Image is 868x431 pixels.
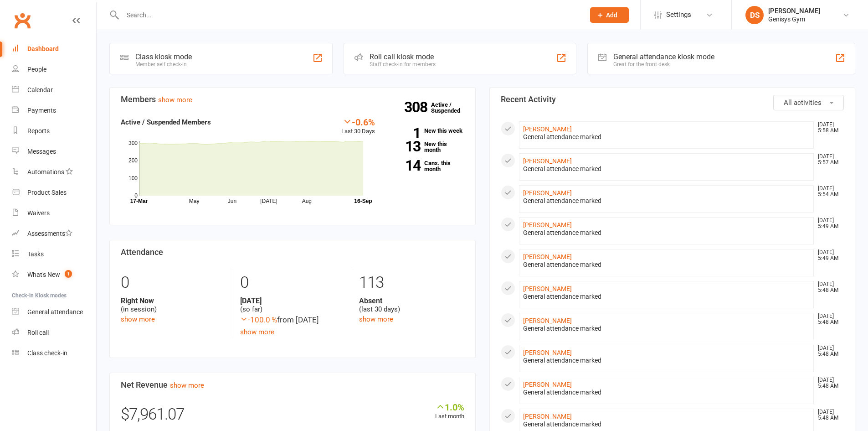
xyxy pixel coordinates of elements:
[523,285,572,292] a: [PERSON_NAME]
[27,45,59,52] div: Dashboard
[11,9,34,32] a: Clubworx
[523,229,810,237] div: General attendance marked
[12,39,96,59] a: Dashboard
[12,121,96,141] a: Reports
[12,302,96,322] a: General attendance kiosk mode
[613,61,714,68] div: Great for the front desk
[121,296,226,314] div: (in session)
[240,315,277,324] span: -100.0 %
[813,345,843,357] time: [DATE] 5:48 AM
[12,162,96,182] a: Automations
[523,293,810,301] div: General attendance marked
[523,157,572,165] a: [PERSON_NAME]
[121,95,464,104] h3: Members
[523,325,810,332] div: General attendance marked
[768,15,820,23] div: Genisys Gym
[12,141,96,162] a: Messages
[12,100,96,121] a: Payments
[523,381,572,388] a: [PERSON_NAME]
[813,281,843,293] time: [DATE] 5:48 AM
[135,52,192,61] div: Class kiosk mode
[341,117,375,127] div: -0.6%
[435,402,464,412] div: 1.0%
[745,6,764,24] div: DS
[784,99,822,107] span: All activities
[359,296,464,305] strong: Absent
[27,66,46,73] div: People
[666,5,691,25] span: Settings
[170,381,204,389] a: show more
[389,159,421,172] strong: 14
[27,230,72,237] div: Assessments
[27,148,56,155] div: Messages
[813,186,843,197] time: [DATE] 5:54 AM
[359,269,464,296] div: 113
[370,52,436,61] div: Roll call kiosk mode
[27,189,67,196] div: Product Sales
[341,117,375,136] div: Last 30 Days
[431,95,471,120] a: 308Active / Suspended
[121,118,211,126] strong: Active / Suspended Members
[523,253,572,260] a: [PERSON_NAME]
[435,402,464,421] div: Last month
[523,413,572,420] a: [PERSON_NAME]
[27,250,44,258] div: Tasks
[370,61,436,68] div: Staff check-in for members
[523,317,572,324] a: [PERSON_NAME]
[813,313,843,325] time: [DATE] 5:48 AM
[27,209,50,217] div: Waivers
[65,270,72,278] span: 1
[389,141,464,153] a: 13New this month
[523,165,810,173] div: General attendance marked
[523,389,810,396] div: General attendance marked
[240,328,274,336] a: show more
[121,380,464,389] h3: Net Revenue
[523,349,572,356] a: [PERSON_NAME]
[135,61,192,68] div: Member self check-in
[27,168,64,176] div: Automations
[389,140,421,153] strong: 13
[389,128,464,134] a: 1New this week
[12,244,96,265] a: Tasks
[12,182,96,203] a: Product Sales
[27,329,49,336] div: Roll call
[613,52,714,61] div: General attendance kiosk mode
[27,349,67,357] div: Class check-in
[768,7,820,15] div: [PERSON_NAME]
[813,122,843,134] time: [DATE] 5:58 AM
[240,296,345,305] strong: [DATE]
[12,59,96,80] a: People
[12,322,96,343] a: Roll call
[120,9,578,21] input: Search...
[590,7,629,23] button: Add
[12,80,96,100] a: Calendar
[359,315,393,323] a: show more
[813,249,843,261] time: [DATE] 5:49 AM
[606,11,617,19] span: Add
[12,223,96,244] a: Assessments
[523,221,572,228] a: [PERSON_NAME]
[359,296,464,314] div: (last 30 days)
[813,377,843,389] time: [DATE] 5:48 AM
[27,308,83,316] div: General attendance
[389,160,464,172] a: 14Canx. this month
[523,125,572,133] a: [PERSON_NAME]
[523,189,572,197] a: [PERSON_NAME]
[12,203,96,223] a: Waivers
[12,265,96,285] a: What's New1
[813,154,843,166] time: [DATE] 5:57 AM
[523,357,810,364] div: General attendance marked
[158,96,192,104] a: show more
[121,269,226,296] div: 0
[523,421,810,428] div: General attendance marked
[240,269,345,296] div: 0
[240,296,345,314] div: (so far)
[501,95,844,104] h3: Recent Activity
[121,248,464,257] h3: Attendance
[27,271,60,278] div: What's New
[773,95,844,110] button: All activities
[121,315,155,323] a: show more
[27,86,53,93] div: Calendar
[523,261,810,269] div: General attendance marked
[813,409,843,421] time: [DATE] 5:48 AM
